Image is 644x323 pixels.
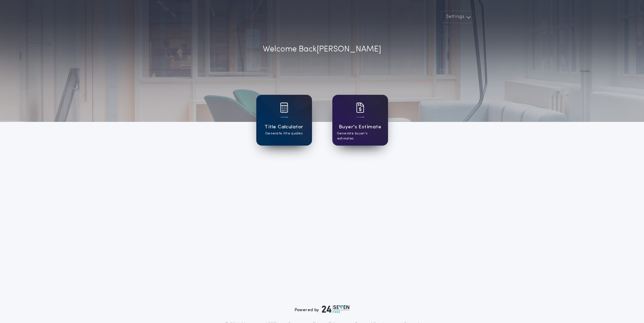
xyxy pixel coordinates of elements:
[337,131,383,141] p: Generate buyer's estimates
[339,123,381,131] h1: Buyer's Estimate
[442,11,474,23] button: Settings
[263,43,381,56] p: Welcome Back [PERSON_NAME]
[256,95,312,146] a: card iconTitle CalculatorGenerate title quotes
[280,103,288,113] img: card icon
[356,103,364,113] img: card icon
[322,305,350,313] img: logo
[295,305,350,313] div: Powered by
[332,95,388,146] a: card iconBuyer's EstimateGenerate buyer's estimates
[265,131,302,136] p: Generate title quotes
[264,123,303,131] h1: Title Calculator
